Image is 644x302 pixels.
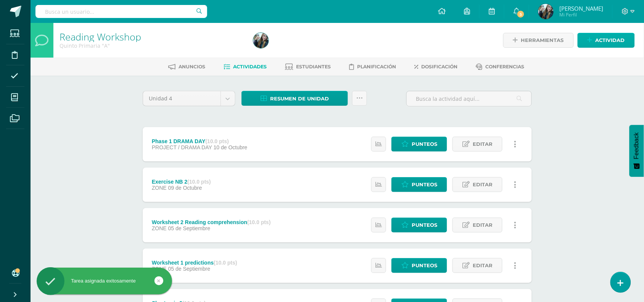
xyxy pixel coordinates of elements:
a: Resumen de unidad [241,91,348,106]
span: Punteos [412,178,437,192]
input: Busca la actividad aquí... [407,91,531,106]
span: Editar [473,137,493,151]
span: 5 [517,10,525,18]
a: Unidad 4 [143,91,235,106]
div: Exercise NB 2 [152,179,211,185]
span: Actividades [233,64,267,69]
span: Mi Perfil [559,11,603,18]
div: Worksheet 2 Reading comprehension [152,219,271,225]
button: Feedback - Mostrar encuesta [630,125,644,177]
span: 05 de Septiembre [168,225,211,231]
a: Punteos [391,177,447,192]
a: Conferencias [476,61,525,73]
span: Planificación [357,64,396,69]
a: Actividad [578,33,635,48]
strong: (10.0 pts) [187,179,211,185]
span: 09 de Octubre [168,185,202,191]
span: ZONE [152,266,167,272]
span: Herramientas [521,33,564,47]
span: Punteos [412,218,437,232]
span: Editar [473,178,493,192]
div: Worksheet 1 predictions [152,260,237,266]
span: Anuncios [179,64,206,69]
div: Phase 1 DRAMA DAY [152,138,248,144]
div: Tarea asignada exitosamente [37,278,172,284]
a: Herramientas [503,33,574,48]
span: Estudiantes [296,64,331,69]
img: ab28650470f0b57cd31dd7e6cf45ec32.png [538,4,554,19]
span: Conferencias [486,64,525,69]
span: ZONE [152,185,167,191]
span: Unidad 4 [149,91,215,106]
a: Anuncios [169,61,206,73]
span: Actividad [596,33,625,47]
a: Punteos [391,218,447,233]
span: 05 de Septiembre [168,266,211,272]
strong: (10.0 pts) [205,138,229,144]
span: PROJECT / DRAMA DAY [152,144,212,150]
span: [PERSON_NAME] [559,5,603,12]
a: Estudiantes [285,61,331,73]
span: Editar [473,258,493,273]
a: Punteos [391,258,447,273]
span: Editar [473,218,493,232]
img: ab28650470f0b57cd31dd7e6cf45ec32.png [253,33,269,48]
span: 10 de Octubre [214,144,248,150]
strong: (10.0 pts) [247,219,270,225]
span: Punteos [412,258,437,273]
a: Reading Workshop [60,30,141,43]
strong: (10.0 pts) [214,260,237,266]
a: Planificación [349,61,396,73]
span: ZONE [152,225,167,231]
span: Feedback [633,132,640,159]
h1: Reading Workshop [60,31,244,42]
a: Dosificación [415,61,458,73]
div: Quinto Primaria 'A' [60,42,244,49]
a: Punteos [391,137,447,152]
span: Punteos [412,137,437,151]
span: Dosificación [422,64,458,69]
a: Actividades [224,61,267,73]
input: Busca un usuario... [35,5,207,18]
span: Resumen de unidad [270,92,329,106]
